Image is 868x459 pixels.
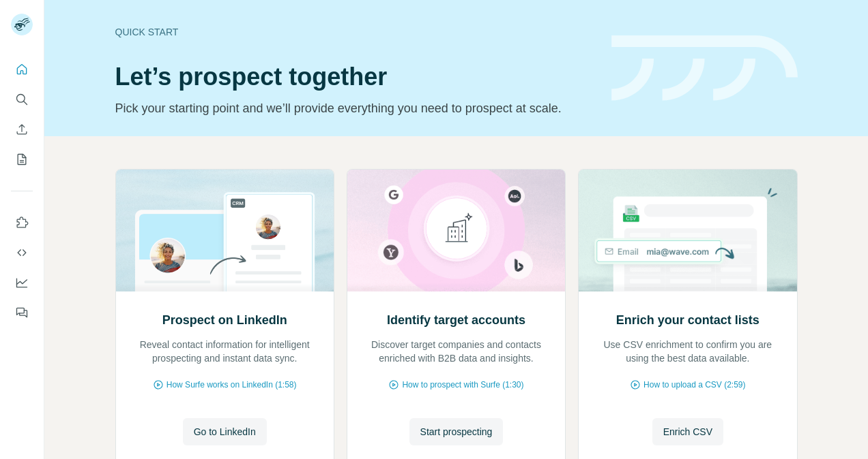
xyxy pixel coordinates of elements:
[11,87,33,112] button: Search
[652,418,723,445] button: Enrich CSV
[409,418,504,445] button: Start prospecting
[115,63,595,91] h1: Let’s prospect together
[115,170,334,291] img: Prospect on LinkedIn
[592,338,783,365] p: Use CSV enrichment to confirm you are using the best data available.
[578,170,797,291] img: Enrich your contact lists
[347,170,566,291] img: Identify target accounts
[11,240,33,265] button: Use Surfe API
[130,338,320,365] p: Reveal contact information for intelligent prospecting and instant data sync.
[616,311,759,330] h2: Enrich your contact lists
[402,379,523,391] span: How to prospect with Surfe (1:30)
[663,425,712,439] span: Enrich CSV
[194,425,256,439] span: Go to LinkedIn
[361,338,551,365] p: Discover target companies and contacts enriched with B2B data and insights.
[11,57,33,82] button: Quick start
[183,418,267,445] button: Go to LinkedIn
[11,270,33,295] button: Dashboard
[11,210,33,235] button: Use Surfe on LinkedIn
[167,379,297,391] span: How Surfe works on LinkedIn (1:58)
[162,311,287,330] h2: Prospect on LinkedIn
[11,300,33,325] button: Feedback
[11,147,33,172] button: My lists
[11,117,33,142] button: Enrich CSV
[611,35,798,101] img: banner
[643,379,745,391] span: How to upload a CSV (2:59)
[387,311,525,330] h2: Identify target accounts
[420,425,493,439] span: Start prospecting
[115,99,595,118] p: Pick your starting point and we’ll provide everything you need to prospect at scale.
[115,25,595,39] div: Quick start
